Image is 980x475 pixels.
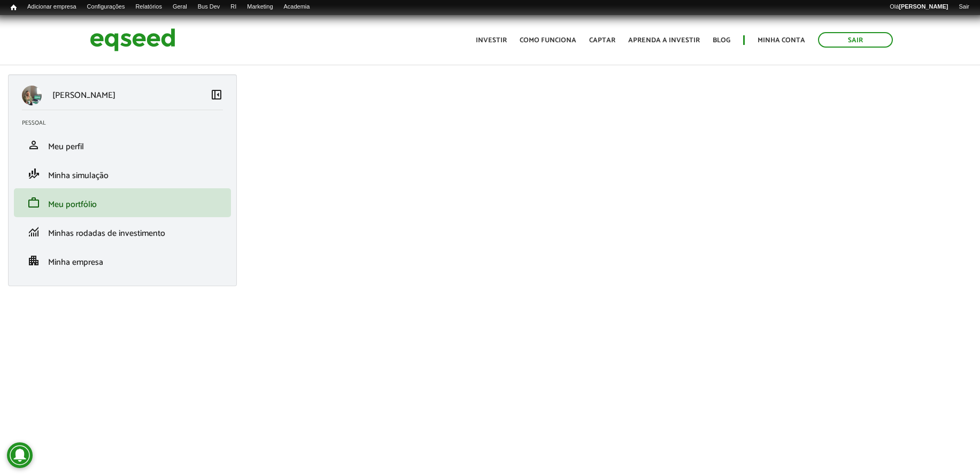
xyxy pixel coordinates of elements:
[48,140,84,154] span: Meu perfil
[22,196,223,209] a: workMeu portfólio
[818,32,893,48] a: Sair
[22,3,82,11] a: Adicionar empresa
[22,225,223,238] a: monitoringMinhas rodadas de investimento
[27,225,40,238] span: monitoring
[713,37,730,44] a: Blog
[22,167,223,180] a: finance_modeMinha simulação
[22,139,223,151] a: personMeu perfil
[27,139,40,151] span: person
[27,196,40,209] span: work
[48,168,109,183] span: Minha simulação
[628,37,700,44] a: Aprenda a investir
[589,37,615,44] a: Captar
[48,255,103,270] span: Minha empresa
[242,3,278,11] a: Marketing
[899,3,948,10] strong: [PERSON_NAME]
[52,90,115,101] p: [PERSON_NAME]
[14,131,231,159] li: Meu perfil
[82,3,130,11] a: Configurações
[14,159,231,188] li: Minha simulação
[225,3,242,11] a: RI
[14,188,231,217] li: Meu portfólio
[167,3,192,11] a: Geral
[48,226,165,241] span: Minhas rodadas de investimento
[476,37,507,44] a: Investir
[90,26,175,54] img: EqSeed
[14,246,231,275] li: Minha empresa
[22,120,231,126] h2: Pessoal
[210,88,223,101] span: left_panel_close
[22,254,223,267] a: apartmentMinha empresa
[130,3,167,11] a: Relatórios
[48,197,97,212] span: Meu portfólio
[5,3,22,13] a: Início
[27,167,40,180] span: finance_mode
[11,4,17,11] span: Início
[953,3,975,11] a: Sair
[279,3,315,11] a: Academia
[210,88,223,103] a: Colapsar menu
[14,217,231,246] li: Minhas rodadas de investimento
[884,3,953,11] a: Olá[PERSON_NAME]
[520,37,576,44] a: Como funciona
[192,3,226,11] a: Bus Dev
[27,254,40,267] span: apartment
[758,37,805,44] a: Minha conta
